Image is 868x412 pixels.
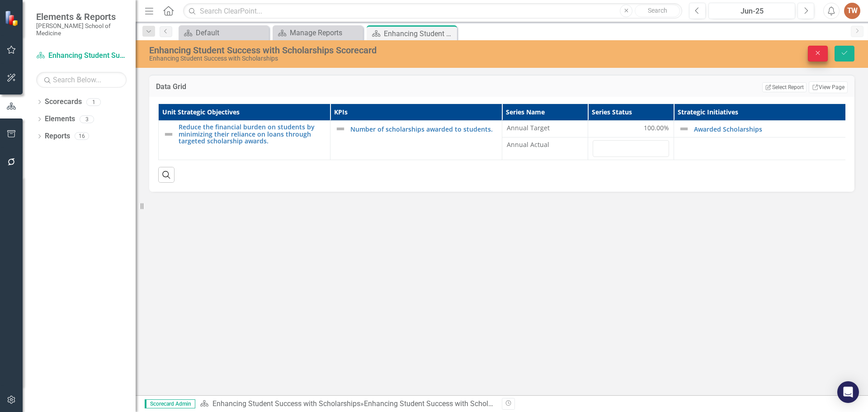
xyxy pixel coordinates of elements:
[36,11,127,22] span: Elements & Reports
[364,399,546,408] div: Enhancing Student Success with Scholarships Scorecard
[163,129,174,140] img: Not Defined
[809,81,848,93] a: View Page
[36,51,127,61] a: Enhancing Student Success with Scholarships
[45,131,70,142] a: Reports
[507,140,583,149] span: Annual Actual
[635,5,680,17] button: Search
[275,27,361,38] a: Manage Reports
[80,115,94,123] div: 3
[36,22,127,37] small: [PERSON_NAME] School of Medicine
[712,6,792,17] div: Jun-25
[212,399,360,408] a: Enhancing Student Success with Scholarships
[837,381,859,403] div: Open Intercom Messenger
[183,3,682,19] input: Search ClearPoint...
[648,7,667,14] span: Search
[200,399,495,409] div: »
[694,126,841,133] a: Awarded Scholarships
[179,123,325,144] a: Reduce the financial burden on students by minimizing their reliance on loans through targeted sc...
[290,27,361,38] div: Manage Reports
[644,123,669,133] span: 100.00%
[156,83,337,91] h3: Data Grid
[36,72,127,88] input: Search Below...
[75,133,89,140] div: 16
[45,114,75,124] a: Elements
[145,399,195,408] span: Scorecard Admin
[196,27,267,38] div: Default
[350,126,497,133] a: Number of scholarships awarded to students.
[5,10,20,26] img: ClearPoint Strategy
[844,3,860,19] button: TW
[45,97,82,107] a: Scorecards
[762,82,806,92] button: Select Report
[181,27,267,38] a: Default
[507,123,583,133] span: Annual Target
[708,3,795,19] button: Jun-25
[384,28,455,39] div: Enhancing Student Success with Scholarships Scorecard
[149,55,545,62] div: Enhancing Student Success with Scholarships
[679,123,689,134] img: Not Defined
[335,123,346,134] img: Not Defined
[149,45,545,55] div: Enhancing Student Success with Scholarships Scorecard
[86,98,101,106] div: 1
